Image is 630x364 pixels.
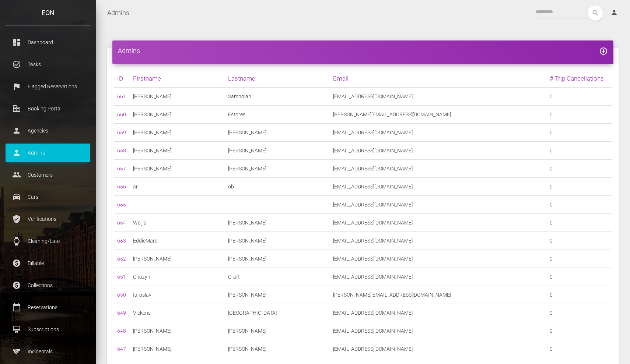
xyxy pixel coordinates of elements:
td: [EMAIL_ADDRESS][DOMAIN_NAME] [330,124,547,142]
p: Booking Portal [11,103,85,114]
td: [PERSON_NAME] [130,124,225,142]
a: 651 [117,274,126,280]
a: 654 [117,220,126,226]
a: calendar_today Reservations [6,298,90,317]
td: [EMAIL_ADDRESS][DOMAIN_NAME] [330,322,547,340]
td: [EMAIL_ADDRESS][DOMAIN_NAME] [330,214,547,232]
p: Tasks [11,59,85,70]
td: [EMAIL_ADDRESS][DOMAIN_NAME] [330,178,547,196]
td: [EMAIL_ADDRESS][DOMAIN_NAME] [330,340,547,358]
td: [PERSON_NAME] [130,106,225,124]
td: 0 [547,304,612,322]
a: sports Incidentals [6,342,90,361]
td: [PERSON_NAME] [225,124,330,142]
td: [EMAIL_ADDRESS][DOMAIN_NAME] [330,88,547,106]
a: card_membership Subscriptions [6,320,90,339]
a: corporate_fare Booking Portal [6,99,90,118]
a: 647 [117,346,126,352]
p: Admins [11,147,85,158]
a: 649 [117,310,126,316]
td: Weijia [130,214,225,232]
a: person Admins [6,144,90,162]
th: Firstname [130,70,225,88]
button: search [588,6,603,21]
td: Iaroslav [130,286,225,304]
td: [PERSON_NAME] [225,250,330,268]
p: Verifications [11,213,85,225]
td: [PERSON_NAME] [225,340,330,358]
td: [PERSON_NAME] [130,322,225,340]
p: Incidentals [11,346,85,357]
td: 0 [547,124,612,142]
a: task_alt Tasks [6,55,90,74]
td: 0 [547,322,612,340]
a: 658 [117,148,126,153]
td: 0 [547,250,612,268]
td: [PERSON_NAME][EMAIL_ADDRESS][DOMAIN_NAME] [330,106,547,124]
td: [EMAIL_ADDRESS][DOMAIN_NAME] [330,268,547,286]
td: 0 [547,340,612,358]
td: Vickens [130,304,225,322]
td: Estores [225,106,330,124]
th: Lastname [225,70,330,88]
th: ID [114,70,130,88]
td: [PERSON_NAME] [130,250,225,268]
p: Flagged Reservations [11,81,85,92]
td: Chozyn [130,268,225,286]
a: 657 [117,166,126,172]
a: 655 [117,202,126,208]
a: 652 [117,256,126,262]
td: 0 [547,214,612,232]
a: dashboard Dashboard [6,33,90,52]
p: Collections [11,280,85,291]
td: [PERSON_NAME] [225,160,330,178]
a: paid Billable [6,254,90,272]
a: watch Cleaning/Late [6,232,90,250]
p: Customers [11,169,85,180]
i: person [610,9,618,16]
a: 659 [117,130,126,135]
td: 0 [547,178,612,196]
p: Billable [11,258,85,269]
td: [PERSON_NAME] [130,88,225,106]
td: 0 [547,106,612,124]
td: [PERSON_NAME] [130,160,225,178]
a: 648 [117,328,126,334]
p: Cars [11,191,85,202]
p: Agencies [11,125,85,136]
td: 0 [547,232,612,250]
p: Dashboard [11,37,85,48]
td: [PERSON_NAME] [225,322,330,340]
td: 0 [547,88,612,106]
a: person Agencies [6,121,90,140]
td: [PERSON_NAME] [130,340,225,358]
td: [GEOGRAPHIC_DATA] [225,304,330,322]
th: Email [330,70,547,88]
p: Subscriptions [11,324,85,335]
a: verified_user Verifications [6,210,90,228]
a: paid Collections [6,276,90,294]
td: [EMAIL_ADDRESS][DOMAIN_NAME] [330,142,547,160]
p: Reservations [11,302,85,313]
a: 653 [117,238,126,244]
td: [PERSON_NAME] [225,214,330,232]
a: flag Flagged Reservations [6,77,90,96]
td: [EMAIL_ADDRESS][DOMAIN_NAME] [330,304,547,322]
a: 661 [117,93,126,99]
td: 0 [547,196,612,214]
td: [EMAIL_ADDRESS][DOMAIN_NAME] [330,250,547,268]
a: person [605,6,624,20]
td: [EMAIL_ADDRESS][DOMAIN_NAME] [330,232,547,250]
a: add_circle_outline [599,47,608,54]
td: [PERSON_NAME] [225,286,330,304]
td: 0 [547,142,612,160]
h4: Admins [118,46,608,55]
td: EddieMarc [130,232,225,250]
a: 660 [117,112,126,117]
td: [PERSON_NAME] [225,232,330,250]
p: Cleaning/Late [11,236,85,247]
td: 0 [547,268,612,286]
td: [PERSON_NAME][EMAIL_ADDRESS][DOMAIN_NAME] [330,286,547,304]
td: [EMAIL_ADDRESS][DOMAIN_NAME] [330,160,547,178]
td: Sambolah [225,88,330,106]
